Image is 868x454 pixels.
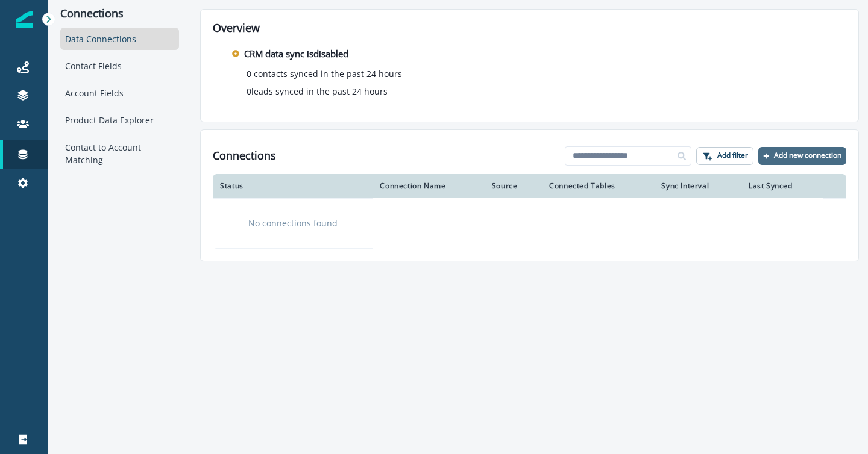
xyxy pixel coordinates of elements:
div: Sync Interval [661,181,734,191]
button: Add new connection [758,147,846,165]
div: Account Fields [60,82,179,104]
h2: Overview [213,22,846,35]
div: Last Synced [749,181,816,191]
div: No connections found [227,208,358,238]
div: Data Connections [60,28,179,50]
div: Contact Fields [60,55,179,77]
p: CRM data sync is disabled [244,47,348,61]
p: 0 contacts synced in the past 24 hours [247,67,402,80]
p: Add new connection [774,151,841,160]
div: Source [492,181,535,191]
p: Connections [60,7,179,20]
div: Connected Tables [549,181,647,191]
p: Add filter [717,151,748,160]
h1: Connections [213,149,276,163]
div: Product Data Explorer [60,109,179,131]
div: Contact to Account Matching [60,136,179,171]
div: Connection Name [380,181,477,191]
button: Add filter [696,147,753,165]
div: Status [220,181,365,191]
p: 0 leads synced in the past 24 hours [247,85,388,98]
img: Inflection [16,11,33,28]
